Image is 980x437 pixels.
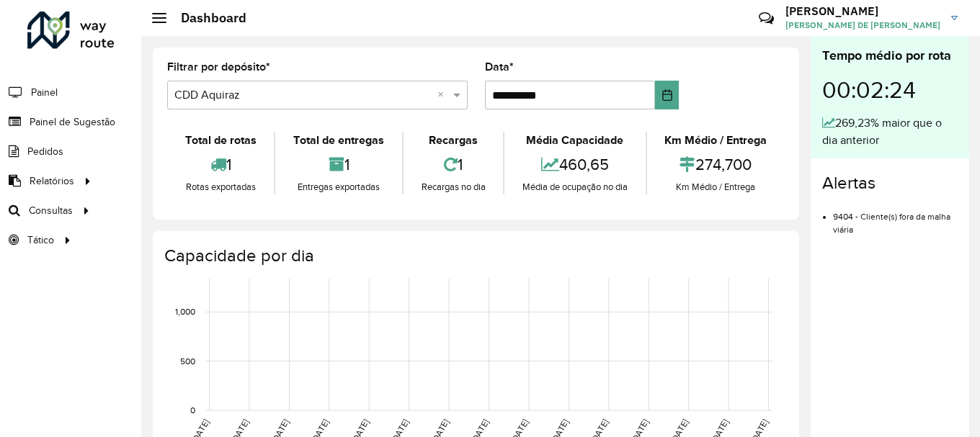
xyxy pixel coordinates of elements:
[167,58,270,76] label: Filtrar por depósito
[30,114,115,130] span: Painel de Sugestão
[29,203,73,218] span: Consultas
[164,245,785,266] h4: Capacidade por dia
[822,66,958,114] div: 00:02:24
[785,4,940,18] h3: [PERSON_NAME]
[171,132,270,149] div: Total de rotas
[279,180,398,194] div: Entregas exportadas
[171,180,270,194] div: Rotas exportadas
[822,173,958,194] h4: Alertas
[651,180,781,194] div: Km Médio / Entrega
[27,233,54,248] span: Tático
[822,46,958,66] div: Tempo médio por rota
[279,149,398,180] div: 1
[508,180,641,194] div: Média de ocupação no dia
[27,144,63,159] span: Pedidos
[485,58,514,76] label: Data
[437,86,450,104] span: Clear all
[407,180,499,194] div: Recargas no dia
[30,174,74,189] span: Relatórios
[279,132,398,149] div: Total de entregas
[651,149,781,180] div: 274,700
[751,3,782,34] a: Contato Rápido
[833,199,958,236] li: 9404 - Cliente(s) fora da malha viária
[508,149,641,180] div: 460,65
[166,10,246,26] h2: Dashboard
[180,356,195,366] text: 500
[822,114,958,149] div: 269,23% maior que o dia anterior
[651,132,781,149] div: Km Médio / Entrega
[785,19,940,32] span: [PERSON_NAME] DE [PERSON_NAME]
[407,132,499,149] div: Recargas
[655,81,679,109] button: Choose Date
[175,307,195,316] text: 1,000
[171,149,270,180] div: 1
[190,405,195,415] text: 0
[407,149,499,180] div: 1
[31,85,58,100] span: Painel
[508,132,641,149] div: Média Capacidade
